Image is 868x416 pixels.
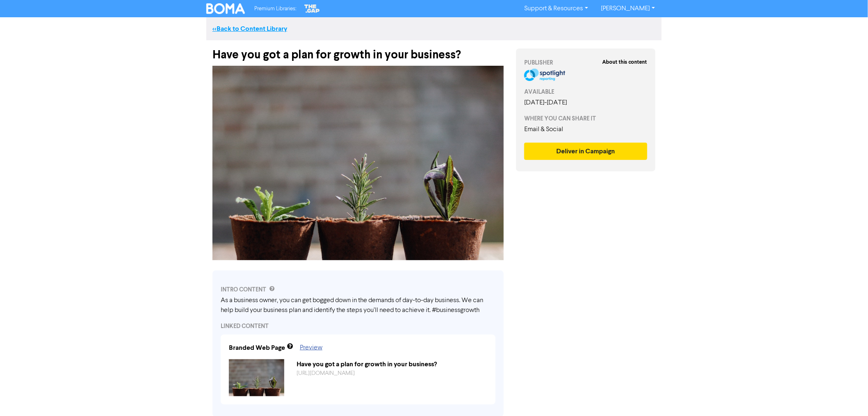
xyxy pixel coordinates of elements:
img: BOMA Logo [206,3,245,14]
span: Premium Libraries: [255,6,297,12]
div: AVAILABLE [524,88,647,96]
div: WHERE YOU CAN SHARE IT [524,114,647,123]
div: PUBLISHER [524,58,647,67]
div: LINKED CONTENT [221,322,496,330]
div: Have you got a plan for growth in your business? [290,359,493,369]
img: The Gap [303,3,321,14]
div: INTRO CONTENT [221,285,496,294]
a: [PERSON_NAME] [595,2,662,15]
a: [URL][DOMAIN_NAME] [297,370,355,376]
a: <<Back to Content Library [212,25,287,33]
div: As a business owner, you can get bogged down in the demands of day-to-day business. We can help b... [221,296,496,315]
div: https://public2.bomamarketing.com/cp/6a1HZXtJFnJQQnPEIgau9A?sa=kl6JuyFv [290,369,493,378]
a: Support & Resources [518,2,595,15]
button: Deliver in Campaign [524,143,647,160]
iframe: Chat Widget [827,377,868,416]
div: Email & Social [524,125,647,134]
strong: About this content [602,59,647,65]
div: Branded Web Page [229,343,285,353]
a: Preview [300,344,322,351]
div: Have you got a plan for growth in your business? [212,40,504,62]
div: [DATE] - [DATE] [524,98,647,108]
